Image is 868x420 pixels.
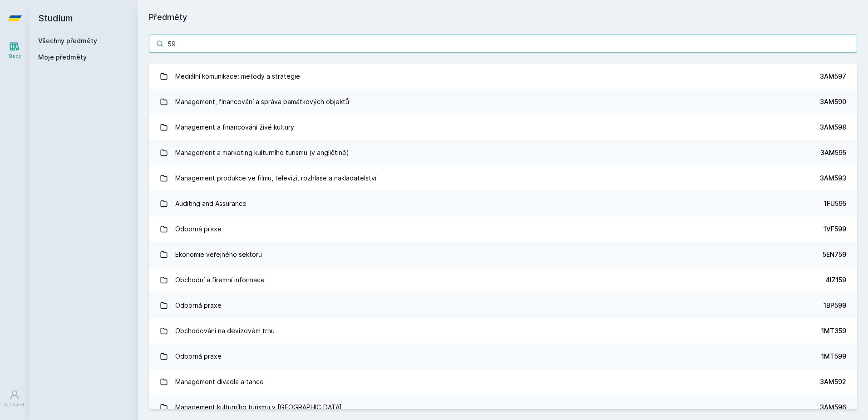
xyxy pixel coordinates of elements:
div: 1BP599 [824,301,846,310]
div: 3AM593 [820,174,846,183]
div: Management kulturního turismu v [GEOGRAPHIC_DATA] [175,398,342,416]
div: Management produkce ve filmu, televizi, rozhlase a nakladatelství [175,169,376,187]
div: Mediální komunikace: metody a strategie [175,67,300,85]
a: Odborná praxe 1BP599 [149,293,857,318]
a: Odborná praxe 1MT599 [149,344,857,369]
a: Všechny předměty [38,37,97,45]
a: Management kulturního turismu v [GEOGRAPHIC_DATA] 3AM596 [149,395,857,420]
div: 3AM597 [820,72,846,81]
div: Management divadla a tance [175,373,264,391]
a: Uživatel [2,385,27,413]
a: Management divadla a tance 3AM592 [149,369,857,395]
a: Management a financování živé kultury 3AM598 [149,115,857,140]
input: Název nebo ident předmětu… [149,35,857,53]
div: 1MT599 [821,352,846,361]
a: Management a marketing kulturního turismu (v angličtině) 3AM595 [149,140,857,165]
a: Mediální komunikace: metody a strategie 3AM597 [149,64,857,89]
a: Obchodní a firemní informace 4IZ159 [149,267,857,293]
div: Obchodování na devizovém trhu [175,322,275,340]
div: 3AM595 [820,148,846,157]
div: Uživatel [5,401,24,408]
div: 1FU595 [824,199,846,208]
a: Study [2,36,27,64]
a: Auditing and Assurance 1FU595 [149,191,857,216]
div: Odborná praxe [175,296,222,315]
div: 3AM596 [820,403,846,412]
a: Management produkce ve filmu, televizi, rozhlase a nakladatelství 3AM593 [149,165,857,191]
a: Obchodování na devizovém trhu 1MT359 [149,318,857,344]
a: Ekonomie veřejného sektoru 5EN759 [149,242,857,267]
h1: Předměty [149,11,857,24]
span: Moje předměty [38,53,87,62]
div: 3AM592 [820,377,846,386]
div: Management a marketing kulturního turismu (v angličtině) [175,144,349,162]
div: Study [8,53,21,60]
a: Management, financování a správa památkových objektů 3AM590 [149,89,857,115]
div: Ekonomie veřejného sektoru [175,245,262,264]
div: 5EN759 [823,250,846,259]
div: 1MT359 [821,326,846,335]
div: Odborná praxe [175,220,222,238]
div: 3AM598 [820,123,846,132]
div: Management a financování živé kultury [175,118,294,136]
div: Odborná praxe [175,347,222,365]
div: Management, financování a správa památkových objektů [175,93,349,111]
div: 3AM590 [820,97,846,106]
div: 4IZ159 [825,275,846,285]
a: Odborná praxe 1VF599 [149,216,857,242]
div: Auditing and Assurance [175,195,247,213]
div: Obchodní a firemní informace [175,271,265,289]
div: 1VF599 [824,225,846,234]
